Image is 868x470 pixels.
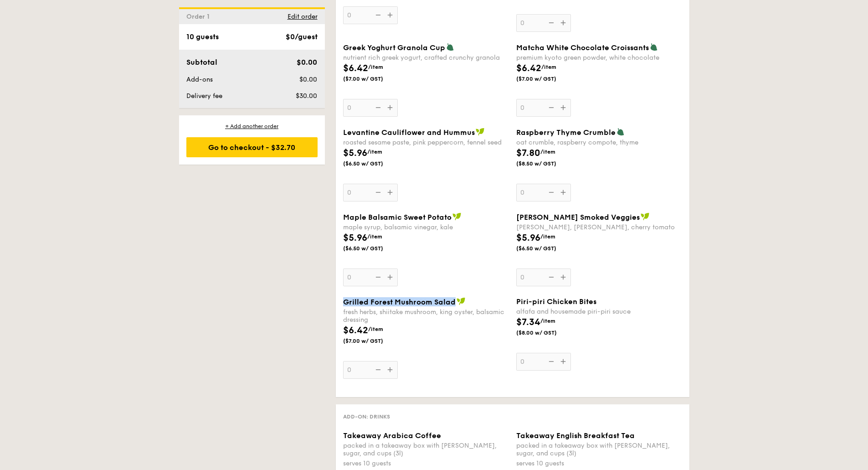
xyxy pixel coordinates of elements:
[516,308,682,315] div: alfafa and housemade piri-piri sauce
[368,64,383,70] span: /item
[540,233,555,240] span: /item
[186,137,318,157] div: Go to checkout - $32.70
[516,213,640,222] span: [PERSON_NAME] Smoked Veggies
[343,459,509,468] div: serves 10 guests
[446,43,454,51] img: icon-vegetarian.fe4039eb.svg
[516,148,540,159] span: $7.80
[641,212,650,221] img: icon-vegan.f8ff3823.svg
[516,297,596,306] span: Piri-piri Chicken Bites
[186,123,318,130] div: + Add another order
[343,325,368,336] span: $6.42
[516,459,682,468] div: serves 10 guests
[297,58,317,67] span: $0.00
[516,223,682,231] div: [PERSON_NAME], [PERSON_NAME], cherry tomato
[343,442,509,457] div: packed in a takeaway box with [PERSON_NAME], sugar, and cups (3l)
[540,318,555,324] span: /item
[476,128,485,136] img: icon-vegan.f8ff3823.svg
[452,212,462,221] img: icon-vegan.f8ff3823.svg
[343,232,367,243] span: $5.96
[516,442,682,457] div: packed in a takeaway box with [PERSON_NAME], sugar, and cups (3l)
[343,128,475,137] span: Levantine Cauliflower and Hummus
[516,128,616,137] span: Raspberry Thyme Crumble
[516,245,578,252] span: ($6.50 w/ GST)
[343,413,390,420] span: Add-on: Drinks
[457,297,466,305] img: icon-vegan.f8ff3823.svg
[186,31,219,42] div: 10 guests
[516,232,540,243] span: $5.96
[650,43,658,51] img: icon-vegetarian.fe4039eb.svg
[516,75,578,83] span: ($7.00 w/ GST)
[368,326,383,332] span: /item
[343,75,405,83] span: ($7.00 w/ GST)
[343,54,509,62] div: nutrient rich greek yogurt, crafted crunchy granola
[541,64,556,70] span: /item
[343,245,405,252] span: ($6.50 w/ GST)
[299,76,317,83] span: $0.00
[186,76,213,83] span: Add-ons
[343,308,509,324] div: fresh herbs, shiitake mushroom, king oyster, balsamic dressing
[516,329,578,336] span: ($8.00 w/ GST)
[343,63,368,74] span: $6.42
[540,149,555,155] span: /item
[343,160,405,167] span: ($6.50 w/ GST)
[343,223,509,231] div: maple syrup, balsamic vinegar, kale
[343,337,405,345] span: ($7.00 w/ GST)
[343,139,509,146] div: roasted sesame paste, pink peppercorn, fennel seed
[286,31,318,42] div: $0/guest
[186,58,217,67] span: Subtotal
[367,233,382,240] span: /item
[516,43,649,52] span: Matcha White Chocolate Croissants
[343,213,452,222] span: Maple Balsamic Sweet Potato
[616,128,625,136] img: icon-vegetarian.fe4039eb.svg
[343,431,441,440] span: Takeaway Arabica Coffee
[516,54,682,62] div: premium kyoto green powder, white chocolate
[288,13,318,21] span: Edit order
[186,13,213,21] span: Order 1
[343,43,445,52] span: Greek Yoghurt Granola Cup
[516,139,682,146] div: oat crumble, raspberry compote, thyme
[516,63,541,74] span: $6.42
[296,92,317,100] span: $30.00
[516,317,540,328] span: $7.34
[367,149,382,155] span: /item
[343,148,367,159] span: $5.96
[516,160,578,167] span: ($8.50 w/ GST)
[516,431,635,440] span: Takeaway English Breakfast Tea
[343,298,456,306] span: Grilled Forest Mushroom Salad
[186,92,222,100] span: Delivery fee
